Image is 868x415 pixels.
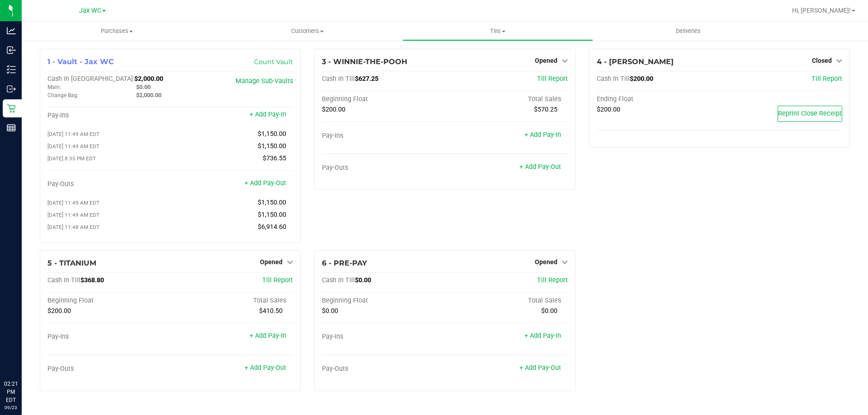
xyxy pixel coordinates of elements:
[630,75,653,83] span: $200.00
[322,164,445,172] div: Pay-Outs
[322,365,445,373] div: Pay-Outs
[792,7,851,14] span: Hi, [PERSON_NAME]!
[245,179,286,187] a: + Add Pay-Out
[250,111,286,118] a: + Add Pay-In
[170,297,293,305] div: Total Sales
[597,106,620,113] span: $200.00
[519,163,561,171] a: + Add Pay-Out
[7,65,16,74] inline-svg: Inventory
[7,123,16,132] inline-svg: Reports
[47,259,96,267] span: 5 - TITANIUM
[7,84,16,93] inline-svg: Outbound
[534,106,557,113] span: $570.25
[136,84,151,90] span: $0.00
[355,75,378,83] span: $627.25
[47,307,71,315] span: $200.00
[260,258,283,266] span: Opened
[7,26,16,35] inline-svg: Analytics
[47,75,134,83] span: Cash In [GEOGRAPHIC_DATA]:
[524,131,561,139] a: + Add Pay-In
[47,112,170,120] div: Pay-Ins
[245,364,286,372] a: + Add Pay-Out
[263,154,286,162] span: $736.55
[322,259,367,267] span: 6 - PRE-PAY
[250,332,286,340] a: + Add Pay-In
[47,224,99,230] span: [DATE] 11:48 AM EDT
[7,104,16,113] inline-svg: Retail
[322,106,345,113] span: $200.00
[7,46,16,55] inline-svg: Inbound
[524,332,561,340] a: + Add Pay-In
[355,276,371,284] span: $0.00
[664,27,713,35] span: Deliveries
[47,212,99,218] span: [DATE] 11:49 AM EDT
[258,130,286,138] span: $1,150.00
[47,297,170,305] div: Beginning Float
[541,307,557,315] span: $0.00
[4,380,18,404] p: 02:21 PM EDT
[80,276,104,284] span: $368.80
[79,7,101,14] span: Jax WC
[259,307,283,315] span: $410.50
[47,143,99,149] span: [DATE] 11:49 AM EDT
[47,57,114,66] span: 1 - Vault - Jax WC
[403,27,592,35] span: Tills
[812,57,832,64] span: Closed
[322,75,355,83] span: Cash In Till
[322,307,338,315] span: $0.00
[322,333,445,341] div: Pay-Ins
[47,84,61,90] span: Main:
[47,131,99,137] span: [DATE] 11:49 AM EDT
[593,22,783,41] a: Deliveries
[258,199,286,206] span: $1,150.00
[9,343,36,370] iframe: Resource center
[22,22,212,41] a: Purchases
[47,200,99,206] span: [DATE] 11:49 AM EDT
[258,211,286,219] span: $1,150.00
[4,404,18,411] p: 09/23
[597,75,630,83] span: Cash In Till
[47,276,80,284] span: Cash In Till
[778,110,842,117] span: Reprint Close Receipt
[322,132,445,140] div: Pay-Ins
[22,27,212,35] span: Purchases
[254,58,293,66] a: Count Vault
[402,22,593,41] a: Tills
[535,258,557,266] span: Opened
[445,297,568,305] div: Total Sales
[262,276,293,284] a: Till Report
[322,276,355,284] span: Cash In Till
[322,297,445,305] div: Beginning Float
[519,364,561,372] a: + Add Pay-Out
[535,57,557,64] span: Opened
[597,95,720,103] div: Ending Float
[597,57,674,66] span: 4 - [PERSON_NAME]
[258,142,286,150] span: $1,150.00
[537,276,568,284] a: Till Report
[322,95,445,103] div: Beginning Float
[811,75,842,83] a: Till Report
[778,106,842,122] button: Reprint Close Receipt
[134,75,163,83] span: $2,000.00
[47,365,170,373] div: Pay-Outs
[322,57,407,66] span: 3 - WINNIE-THE-POOH
[236,77,293,85] a: Manage Sub-Vaults
[445,95,568,103] div: Total Sales
[47,333,170,341] div: Pay-Ins
[47,180,170,188] div: Pay-Outs
[47,92,79,98] span: Change Bag:
[537,75,568,83] a: Till Report
[258,223,286,231] span: $6,914.60
[212,27,402,35] span: Customers
[212,22,402,41] a: Customers
[47,155,96,162] span: [DATE] 8:35 PM EDT
[136,92,161,98] span: $2,000.00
